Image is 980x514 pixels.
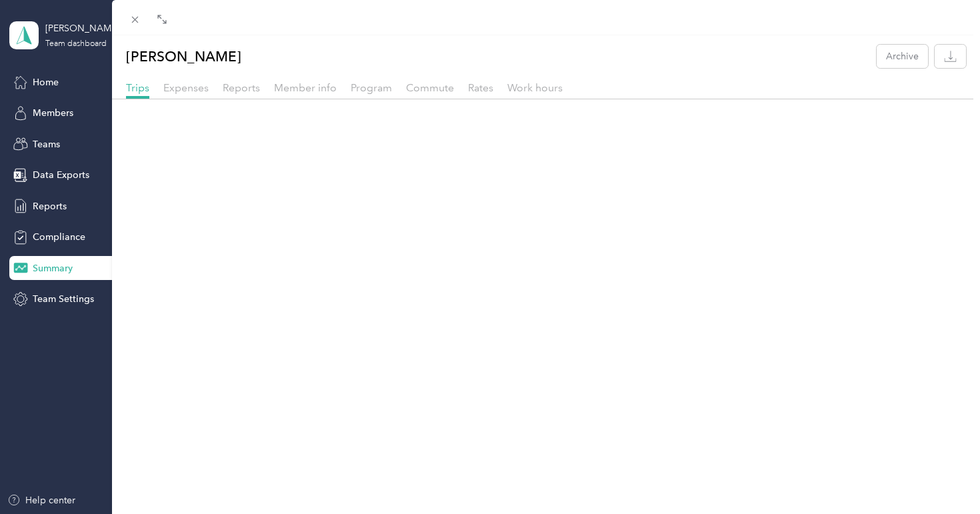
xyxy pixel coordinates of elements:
[406,81,454,94] span: Commute
[877,45,928,68] button: Archive
[163,81,209,94] span: Expenses
[274,81,337,94] span: Member info
[126,45,241,68] p: [PERSON_NAME]
[507,81,563,94] span: Work hours
[351,81,392,94] span: Program
[126,81,149,94] span: Trips
[223,81,260,94] span: Reports
[905,439,980,514] iframe: Everlance-gr Chat Button Frame
[468,81,493,94] span: Rates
